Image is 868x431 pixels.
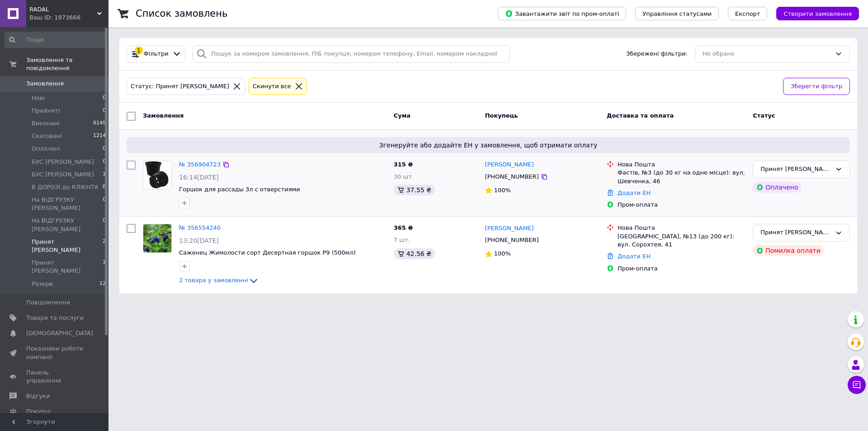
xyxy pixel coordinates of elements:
[32,145,60,153] span: Оплачені
[32,280,53,288] span: Резерв
[618,201,745,209] div: Пром-оплата
[99,280,106,288] span: 12
[26,80,64,88] span: Замовлення
[394,224,413,231] span: 365 ₴
[494,187,511,194] span: 100%
[760,165,831,174] div: Принят Мирон
[32,196,103,212] span: На ВІДГРУЗКУ [PERSON_NAME]
[635,7,719,20] button: Управління статусами
[498,7,626,20] button: Завантажити звіт по пром-оплаті
[394,112,410,119] span: Cума
[103,158,106,166] span: 0
[103,259,106,275] span: 1
[760,228,831,237] div: Принят Мирон
[394,185,435,195] div: 37.55 ₴
[394,161,413,168] span: 315 ₴
[179,277,248,284] span: 2 товара у замовленні
[767,10,859,17] a: Створити замовлення
[618,189,651,196] a: Додати ЕН
[103,107,106,115] span: 0
[29,5,97,14] span: RADAL
[494,250,511,257] span: 100%
[26,345,84,361] span: Показники роботи компанії
[618,253,651,260] a: Додати ЕН
[483,234,541,246] div: [PHONE_NUMBER]
[32,238,103,254] span: Принят [PERSON_NAME]
[26,369,84,385] span: Панель управління
[129,82,231,91] div: Статус: Принят [PERSON_NAME]
[136,8,227,19] h1: Список замовлень
[753,182,802,193] div: Оплачено
[618,161,745,169] div: Нова Пошта
[728,7,768,20] button: Експорт
[143,112,184,119] span: Замовлення
[485,224,534,233] a: [PERSON_NAME]
[5,32,107,48] input: Пошук
[32,107,60,115] span: Прийняті
[143,161,172,189] a: Фото товару
[626,50,688,58] span: Збережені фільтри:
[26,407,51,416] span: Покупці
[703,49,831,59] div: Не обрано
[483,171,541,183] div: [PHONE_NUMBER]
[29,14,108,22] div: Ваш ID: 1973666
[32,171,94,179] span: БУС [PERSON_NAME]
[143,224,172,253] a: Фото товару
[179,277,259,284] a: 2 товара у замовленні
[26,298,70,307] span: Повідомлення
[179,186,300,193] a: Горшок для рассады 3л с отверстиями
[103,238,106,254] span: 2
[143,224,171,252] img: Фото товару
[103,94,106,102] span: 0
[130,141,846,150] span: Згенеруйте або додайте ЕН у замовлення, щоб отримати оплату
[776,7,859,20] button: Створити замовлення
[93,119,106,128] span: 6149
[607,112,674,119] span: Доставка та оплата
[783,10,852,17] span: Створити замовлення
[32,158,94,166] span: БУС [PERSON_NAME]
[735,10,760,17] span: Експорт
[32,217,103,233] span: На ВІДГРУЗКУ [PERSON_NAME]
[618,232,745,249] div: [GEOGRAPHIC_DATA], №13 (до 200 кг): вул. Сорохтея, 41
[505,9,619,18] span: Завантажити звіт по пром-оплаті
[144,50,169,58] span: Фільтри
[783,78,850,95] button: Зберегти фільтр
[642,10,712,17] span: Управління статусами
[753,112,775,119] span: Статус
[394,248,435,259] div: 42.56 ₴
[179,237,219,244] span: 13:20[DATE]
[394,237,410,243] span: 7 шт.
[103,183,106,191] span: 8
[103,196,106,212] span: 0
[32,132,62,140] span: Скасовані
[26,329,93,337] span: [DEMOGRAPHIC_DATA]
[179,249,356,256] a: Саженец Жимолости сорт Десертная горшок Р9 (500мл)
[143,161,171,189] img: Фото товару
[394,173,414,180] span: 30 шт.
[103,171,106,179] span: 1
[26,56,108,72] span: Замовлення та повідомлення
[103,145,106,153] span: 0
[251,82,293,91] div: Cкинути все
[32,183,98,191] span: В ДОРОЗІ до КЛІЄНТА
[93,132,106,140] span: 1214
[32,94,45,102] span: Нові
[618,169,745,185] div: Фастів, №3 (до 30 кг на одне місце): вул. Шевченка, 46
[103,217,106,233] span: 0
[26,392,50,400] span: Відгуки
[753,245,824,256] div: Помилка оплати
[179,224,221,231] a: № 356554240
[791,82,842,91] span: Зберегти фільтр
[193,45,510,63] input: Пошук за номером замовлення, ПІБ покупця, номером телефону, Email, номером накладної
[618,265,745,273] div: Пром-оплата
[135,47,143,55] div: 1
[485,112,518,119] span: Покупець
[848,376,866,394] button: Чат з покупцем
[179,174,219,181] span: 16:14[DATE]
[485,161,534,169] a: [PERSON_NAME]
[179,161,221,168] a: № 356904723
[26,314,84,322] span: Товари та послуги
[32,119,60,128] span: Виконані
